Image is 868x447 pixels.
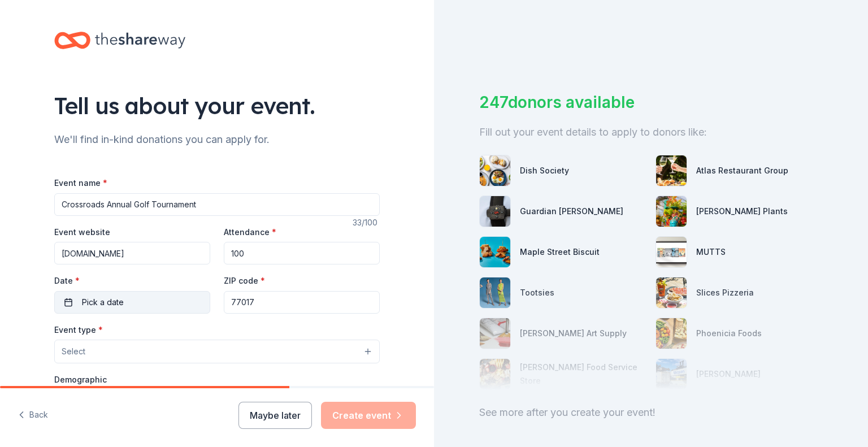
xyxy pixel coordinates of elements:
[54,275,210,287] label: Date
[54,242,210,264] input: https://www...
[479,403,823,422] div: See more after you create your event!
[62,345,85,358] span: Select
[54,177,107,189] label: Event name
[224,227,276,238] label: Attendance
[82,296,124,309] span: Pick a date
[656,237,687,267] img: photo for MUTTS
[54,193,380,216] input: Spring Fundraiser
[224,242,380,264] input: 20
[54,324,103,336] label: Event type
[238,402,312,429] button: Maybe later
[18,403,48,427] button: Back
[224,275,265,287] label: ZIP code
[224,291,380,314] input: 12345 (U.S. only)
[54,374,107,385] label: Demographic
[696,205,788,218] div: [PERSON_NAME] Plants
[54,291,210,314] button: Pick a date
[479,90,823,114] div: 247 donors available
[520,164,569,177] div: Dish Society
[696,245,726,259] div: MUTTS
[479,123,823,141] div: Fill out your event details to apply to donors like:
[480,196,510,227] img: photo for Guardian Angel Device
[520,245,600,259] div: Maple Street Biscuit
[353,216,380,229] div: 33 /100
[656,196,687,227] img: photo for Buchanan's Plants
[54,90,380,121] div: Tell us about your event.
[696,164,788,177] div: Atlas Restaurant Group
[656,155,687,186] img: photo for Atlas Restaurant Group
[480,155,510,186] img: photo for Dish Society
[54,340,380,363] button: Select
[520,205,623,218] div: Guardian [PERSON_NAME]
[480,237,510,267] img: photo for Maple Street Biscuit
[54,131,380,149] div: We'll find in-kind donations you can apply for.
[54,227,110,238] label: Event website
